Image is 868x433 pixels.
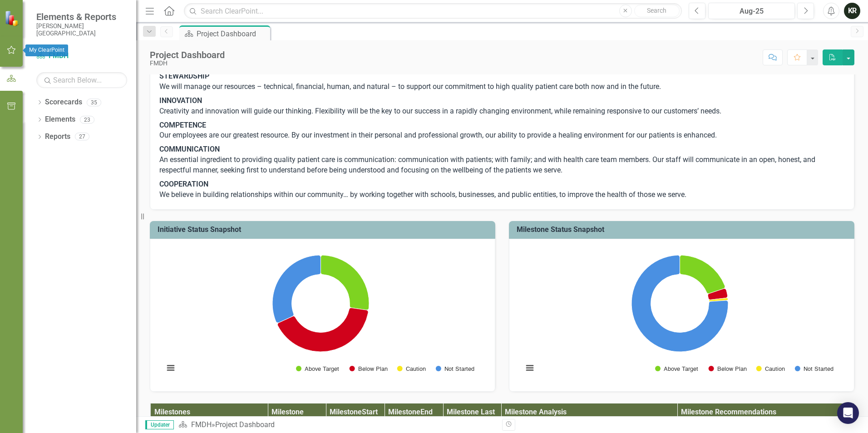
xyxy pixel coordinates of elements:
[164,362,177,374] button: View chart menu, Chart
[518,246,845,382] div: Chart. Highcharts interactive chart.
[708,289,727,300] path: Below Plan, 4.
[277,315,295,324] path: Caution, 0.
[197,28,268,39] div: Project Dashboard
[87,98,101,106] div: 35
[708,3,795,19] button: Aug-25
[837,402,859,424] div: Open Intercom Messenger
[191,420,212,429] a: FMDH
[436,365,474,372] button: Show Not Started
[158,226,491,234] h3: Initiative Status Snapshot
[159,96,202,105] strong: INNOVATION
[159,118,845,143] p: Our employees are our greatest resource. By our investment in their personal and professional gro...
[45,114,75,125] a: Elements
[350,365,387,372] button: Show Below Plan
[655,365,698,372] button: Show Above Target
[25,44,68,56] div: My ClearPoint
[795,365,833,372] button: Show Not Started
[36,22,127,37] small: [PERSON_NAME][GEOGRAPHIC_DATA]
[159,143,845,177] p: An essential ingredient to providing quality patient care is communication: communication with pa...
[159,72,209,80] strong: STEWARDSHIP
[145,420,174,429] span: Updater
[680,255,725,294] path: Above Target, 24.
[215,420,275,429] div: Project Dashboard
[36,51,127,61] a: FMDH
[296,365,339,372] button: Show Above Target
[277,308,368,352] path: Below Plan, 9.
[178,420,495,430] div: »
[844,3,860,19] button: KR
[756,365,785,372] button: Show Caution
[159,246,482,382] svg: Interactive chart
[321,255,369,310] path: Above Target, 6.
[159,180,208,188] strong: COOPERATION
[80,116,94,123] div: 23
[150,50,225,60] div: Project Dashboard
[45,132,70,142] a: Reports
[159,246,486,382] div: Chart. Highcharts interactive chart.
[711,6,792,17] div: Aug-25
[523,362,536,374] button: View chart menu, Chart
[184,3,682,19] input: Search ClearPoint...
[159,145,220,153] strong: COMMUNICATION
[5,10,20,26] img: ClearPoint Strategy
[159,177,845,200] p: We believe in building relationships within our community… by working together with schools, busi...
[45,97,82,108] a: Scorecards
[517,226,850,234] h3: Milestone Status Snapshot
[159,121,206,129] strong: COMPETENCE
[631,255,728,352] path: Not Started, 92.
[36,11,127,22] span: Elements & Reports
[709,298,728,301] path: Caution, 1.
[75,133,89,141] div: 27
[159,94,845,118] p: Creativity and innovation will guide our thinking. Flexibility will be the key to our success in ...
[634,5,680,17] button: Search
[150,60,225,67] div: FMDH
[397,365,426,372] button: Show Caution
[709,365,746,372] button: Show Below Plan
[647,7,666,14] span: Search
[36,72,127,88] input: Search Below...
[159,69,845,94] p: We will manage our resources – technical, financial, human, and natural – to support our commitme...
[518,246,841,382] svg: Interactive chart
